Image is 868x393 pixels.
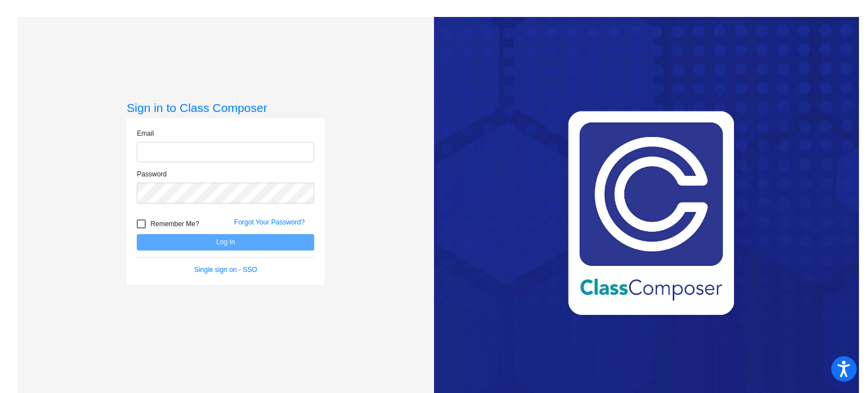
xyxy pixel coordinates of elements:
[234,218,305,226] a: Forgot Your Password?
[127,101,324,115] h3: Sign in to Class Composer
[137,234,314,251] button: Log In
[137,169,167,179] label: Password
[150,217,199,231] span: Remember Me?
[194,266,257,274] a: Single sign on - SSO
[137,128,154,139] label: Email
